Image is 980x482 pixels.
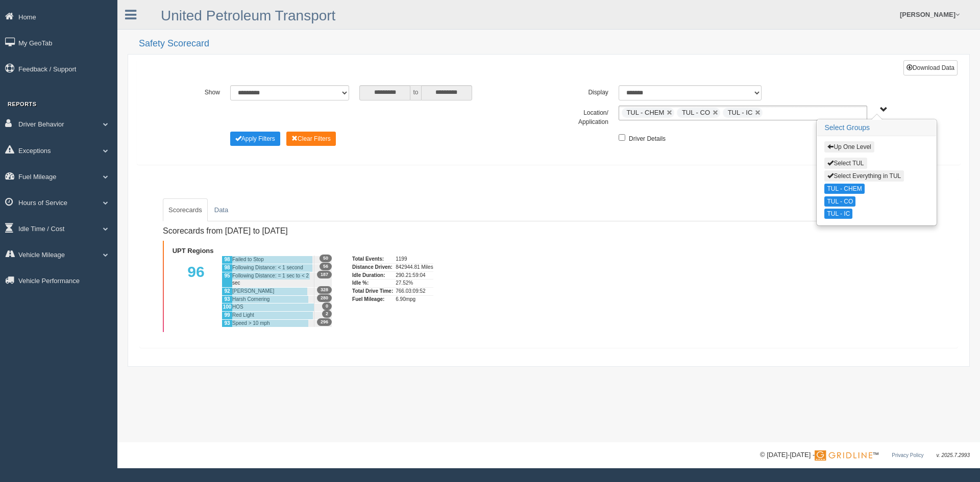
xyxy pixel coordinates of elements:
a: Data [209,198,234,222]
div: Total Drive Time: [352,287,393,295]
button: Change Filter Options [230,132,280,146]
span: v. 2025.7.2993 [937,452,970,458]
span: 2 [322,310,332,318]
div: 1199 [396,256,433,263]
button: Download Data [903,60,958,75]
button: Up One Level [824,141,874,153]
span: 56 [320,263,332,270]
h3: Select Groups [817,120,936,136]
button: TUL - CO [824,196,855,207]
label: Location/ Application [549,106,614,126]
div: 99 [222,311,232,319]
div: Fuel Mileage: [352,295,393,303]
div: 93 [222,319,232,327]
div: Idle %: [352,279,393,287]
h2: Safety Scorecard [139,39,970,49]
label: Driver Details [629,132,666,144]
div: 27.52% [396,279,433,287]
span: to [410,85,421,100]
span: 328 [317,286,332,294]
span: 280 [317,294,332,302]
label: Display [549,85,614,97]
a: Privacy Policy [892,452,923,458]
div: © [DATE]-[DATE] - ™ [760,450,970,461]
h4: Scorecards from [DATE] to [DATE] [163,226,469,236]
div: 6.90mpg [396,295,433,303]
b: UPT Regions [173,247,214,255]
button: Change Filter Options [286,132,336,146]
img: Gridline [815,450,872,461]
label: Show [160,85,225,97]
button: TUL - CHEM [824,184,864,194]
span: 296 [317,318,332,326]
div: Total Events: [352,256,393,263]
div: 842944.81 Miles [396,263,433,271]
div: 98 [222,256,232,264]
span: TUL - CHEM [626,109,664,116]
div: 95 [222,272,232,287]
div: 290.21:59:04 [396,271,433,280]
div: 98 [222,264,232,272]
div: 766.03:09:52 [396,287,433,295]
div: Idle Duration: [352,271,393,280]
div: Distance Driven: [352,263,393,271]
button: Select TUL [824,158,867,169]
a: Scorecards [163,198,208,222]
div: 96 [170,256,222,327]
a: United Petroleum Transport [161,8,335,23]
div: 92 [222,287,232,295]
div: 93 [222,295,232,303]
span: 187 [317,271,332,278]
span: 50 [320,255,332,262]
div: 100 [222,303,232,311]
span: TUL - CO [682,109,710,116]
span: 0 [322,302,332,310]
span: TUL - IC [728,109,753,116]
button: Select Everything in TUL [824,170,904,182]
button: TUL - IC [824,209,852,219]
